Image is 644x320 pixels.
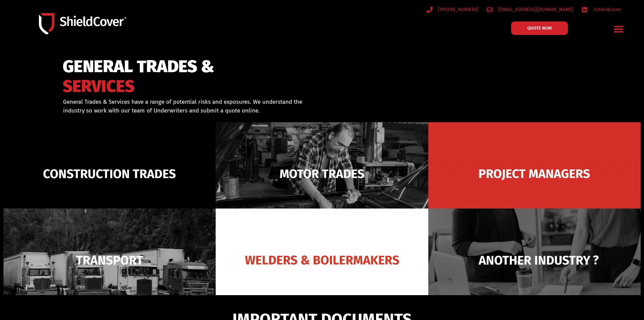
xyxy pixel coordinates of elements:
img: Shield-Cover-Underwriting-Australia-logo-full [39,13,126,35]
a: /shieldcover [582,5,622,14]
p: General Trades & Services have a range of potential risks and exposures. We understand the indust... [63,98,313,115]
div: Menu Toggle [611,21,627,37]
span: [PHONE_NUMBER] [436,5,478,14]
span: QUOTE NOW [527,26,552,30]
a: [PHONE_NUMBER] [427,5,479,14]
span: [EMAIL_ADDRESS][DOMAIN_NAME] [496,5,573,14]
a: [EMAIL_ADDRESS][DOMAIN_NAME] [487,5,574,14]
span: GENERAL TRADES & [63,60,214,74]
a: QUOTE NOW [511,21,568,35]
span: /shieldcover [591,5,622,14]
